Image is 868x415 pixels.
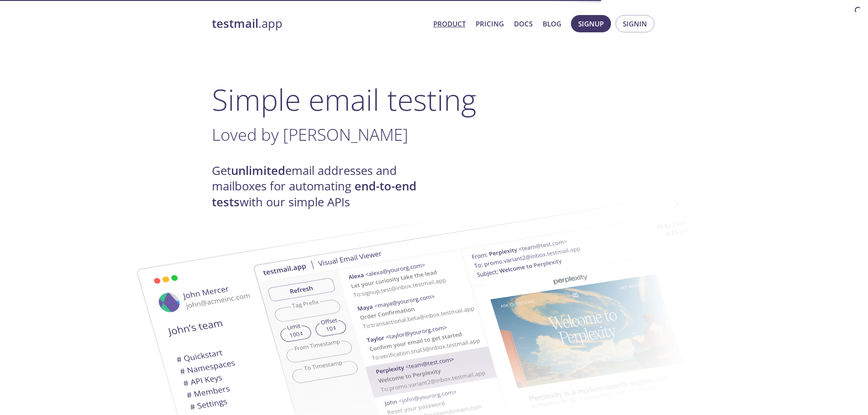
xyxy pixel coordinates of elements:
[616,15,654,32] button: Signin
[433,18,466,30] a: Product
[476,18,504,30] a: Pricing
[212,178,416,210] strong: end-to-end tests
[578,18,604,30] span: Signup
[212,15,258,31] strong: testmail
[623,18,647,30] span: Signin
[212,163,434,210] h4: Get email addresses and mailboxes for automating with our simple APIs
[212,82,657,117] h1: Simple email testing
[212,123,408,146] span: Loved by [PERSON_NAME]
[543,18,561,30] a: Blog
[231,163,285,179] strong: unlimited
[212,16,426,31] a: testmail.app
[514,18,533,30] a: Docs
[571,15,611,32] button: Signup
